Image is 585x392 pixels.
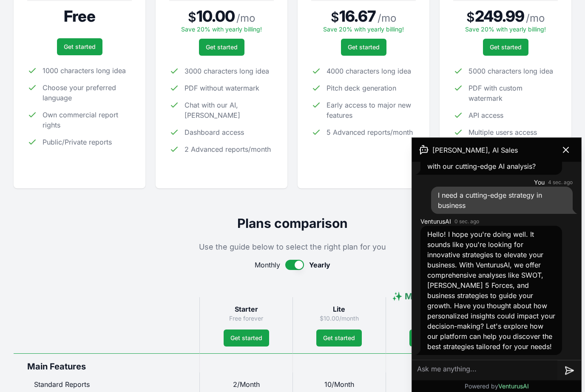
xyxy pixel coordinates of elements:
[409,330,455,347] a: Get started
[185,144,271,154] span: 2 Advanced reports/month
[185,66,269,76] span: 3000 characters long idea
[438,191,542,210] span: I need a cutting-edge strategy in business
[498,383,529,390] span: VenturusAI
[14,353,199,372] div: Main Features
[331,9,339,25] span: $
[469,83,558,103] span: PDF with custom watermark
[207,304,286,314] h3: Starter
[475,8,525,25] span: 249.99
[300,304,379,314] h3: Lite
[14,241,571,253] p: Use the guide below to select the right plan for you
[378,11,396,25] span: / mo
[43,110,132,130] span: Own commercial report rights
[327,66,411,76] span: 4000 characters long idea
[324,380,354,389] span: 10/Month
[483,39,528,56] a: Get started
[465,382,529,391] p: Powered by
[309,260,330,270] span: Yearly
[14,216,571,231] h2: Plans comparison
[420,217,451,226] span: VenturusAI
[469,66,553,76] span: 5000 characters long idea
[199,39,244,56] a: Get started
[323,26,404,33] span: Save 20% with yearly billing!
[327,127,413,137] span: 5 Advanced reports/month
[341,39,386,56] a: Get started
[526,11,545,25] span: / mo
[465,26,546,33] span: Save 20% with yearly billing!
[316,330,362,347] a: Get started
[185,83,259,93] span: PDF without watermark
[327,83,396,93] span: Pitch deck generation
[188,9,196,25] span: $
[185,100,274,120] span: Chat with our AI, [PERSON_NAME]
[233,380,260,389] span: 2/Month
[207,314,286,323] p: Free forever
[43,137,112,147] span: Public/Private reports
[255,260,280,270] span: Monthly
[236,11,255,25] span: / mo
[181,26,262,33] span: Save 20% with yearly billing!
[454,218,479,225] time: 0 sec. ago
[427,230,555,351] span: Hello! I hope you're doing well. It sounds like you're looking for innovative strategies to eleva...
[64,8,95,25] span: Free
[327,100,416,120] span: Early access to major new features
[432,145,518,155] span: [PERSON_NAME], AI Sales
[57,38,102,55] a: Get started
[224,330,269,347] a: Get started
[300,314,379,323] p: $10.00/month
[392,291,472,301] span: ✨ Most popular ✨
[466,9,475,25] span: $
[43,82,132,103] span: Choose your preferred language
[196,8,235,25] span: 10.00
[393,314,472,323] p: $16.67/month
[469,110,503,120] span: API access
[393,304,472,314] h3: Pro
[43,65,126,76] span: 1000 characters long idea
[339,8,376,25] span: 16.67
[469,127,537,137] span: Multiple users access
[185,127,244,137] span: Dashboard access
[548,179,573,186] time: 4 sec. ago
[534,178,545,187] span: You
